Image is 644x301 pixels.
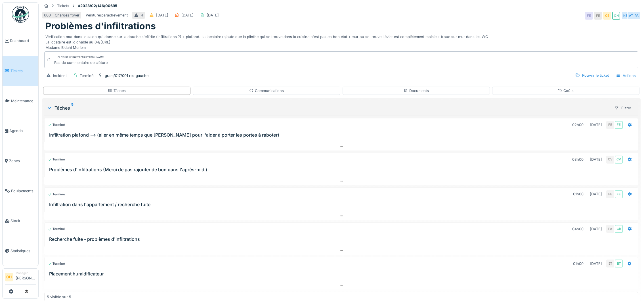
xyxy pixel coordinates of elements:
[573,72,611,79] div: Rouvrir le ticket
[49,132,636,138] h3: Infiltration plafond --> (aller en même temps que [PERSON_NAME] pour l'aider à porter les portes ...
[633,12,641,20] div: PA
[48,192,65,197] div: Terminé
[10,38,36,43] span: Dashboard
[9,158,36,164] span: Zones
[207,12,219,18] div: [DATE]
[3,236,38,266] a: Statistiques
[558,88,574,93] div: Coûts
[3,86,38,116] a: Maintenance
[572,226,584,232] div: 04h00
[44,12,79,18] div: 600 - Charges foyer
[612,104,634,112] div: Filtrer
[45,32,637,51] div: Vérification mur dans le salon qui donne sur la douche s'effrite (infiltrations ?) + plafond. La ...
[47,294,71,300] div: 5 visible sur 5
[49,271,636,277] h3: Placement humidificateur
[573,261,584,266] div: 01h00
[590,122,602,127] div: [DATE]
[58,55,104,59] div: Clôturé le [DATE] par [PERSON_NAME]
[49,237,636,242] h3: Recherche fuite - problèmes d'infiltrations
[47,104,610,111] div: Tâches
[48,227,65,231] div: Terminé
[590,157,602,162] div: [DATE]
[76,3,119,9] strong: #2023/02/146/00695
[606,156,614,164] div: CV
[49,202,636,207] h3: Infiltration dans l'appartement / recherche fuite
[11,218,36,223] span: Stock
[573,191,584,197] div: 01h00
[12,6,29,23] img: Badge_color-CXgf-gQk.svg
[156,12,168,18] div: [DATE]
[48,261,65,266] div: Terminé
[3,26,38,56] a: Dashboard
[108,88,126,93] div: Tâches
[627,12,635,20] div: AT
[80,73,93,78] div: Terminé
[606,121,614,129] div: FE
[11,188,36,194] span: Équipements
[16,271,36,275] div: Manager
[572,157,584,162] div: 03h00
[615,121,623,129] div: FE
[45,21,156,32] h1: Problèmes d'infiltrations
[3,116,38,146] a: Agenda
[621,12,629,20] div: KE
[404,88,429,93] div: Documents
[615,156,623,164] div: CV
[48,122,65,127] div: Terminé
[612,12,620,20] div: OH
[11,68,36,74] span: Tickets
[572,122,584,127] div: 02h00
[3,56,38,86] a: Tickets
[5,271,36,285] a: OH Manager[PERSON_NAME]
[606,260,614,267] div: BT
[86,12,128,18] div: Peinture/parachèvement
[141,12,143,18] div: 4
[615,260,623,267] div: BT
[3,176,38,206] a: Équipements
[603,12,611,20] div: CB
[3,206,38,236] a: Stock
[606,190,614,198] div: FE
[16,271,36,283] li: [PERSON_NAME]
[3,146,38,176] a: Zones
[606,225,614,233] div: PA
[11,98,36,104] span: Maintenance
[181,12,194,18] div: [DATE]
[48,157,65,162] div: Terminé
[53,73,67,78] div: Incident
[11,248,36,254] span: Statistiques
[57,3,69,9] div: Tickets
[615,225,623,233] div: CB
[105,73,148,78] div: gram/017/001 rez gauche
[594,12,602,20] div: FE
[54,60,108,65] div: Pas de commentaire de clôture
[615,190,623,198] div: FE
[613,72,638,80] div: Actions
[249,88,284,93] div: Communications
[5,273,13,281] li: OH
[590,261,602,266] div: [DATE]
[590,226,602,232] div: [DATE]
[585,12,593,20] div: FE
[590,191,602,197] div: [DATE]
[49,167,636,172] h3: Problèmes d'infiltrations (Merci de pas rajouter de bon dans l'après-midi)
[9,128,36,133] span: Agenda
[71,104,74,111] sup: 5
